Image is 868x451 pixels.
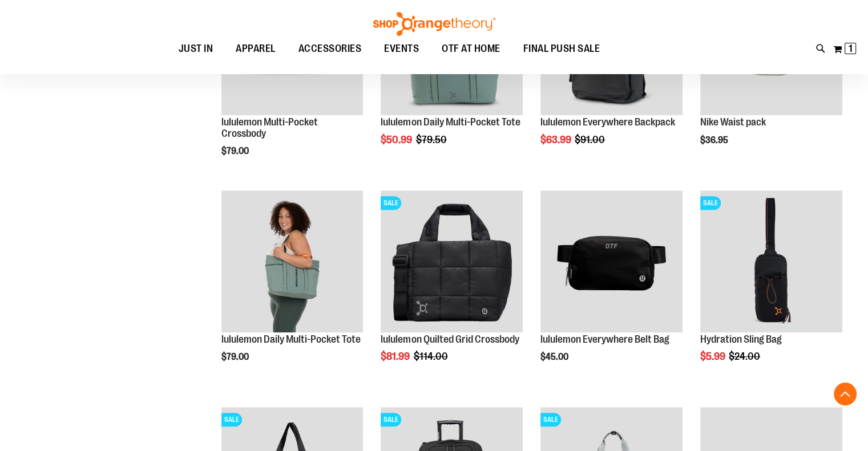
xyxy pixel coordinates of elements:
[523,36,600,62] span: FINAL PUSH SALE
[700,196,721,210] span: SALE
[700,116,766,128] a: Nike Waist pack
[540,352,570,362] span: $45.00
[540,334,669,345] a: lululemon Everywhere Belt Bag
[700,351,727,362] span: $5.99
[442,36,500,62] span: OTF AT HOME
[221,116,318,139] a: lululemon Multi-Pocket Crossbody
[413,351,449,362] span: $114.00
[221,190,364,334] a: Main view of 2024 Convention lululemon Daily Multi-Pocket Tote
[700,190,842,332] img: Product image for Hydration Sling Bag
[849,43,853,54] span: 1
[167,36,225,62] a: JUST IN
[540,190,683,332] img: lululemon Everywhere Belt Bag
[381,190,523,334] a: lululemon Quilted Grid CrossbodySALE
[512,36,612,62] a: FINAL PUSH SALE
[384,36,419,62] span: EVENTS
[540,413,561,426] span: SALE
[221,334,361,345] a: lululemon Daily Multi-Pocket Tote
[287,36,373,62] a: ACCESSORIES
[695,185,848,392] div: product
[224,36,287,62] a: APPAREL
[381,116,520,128] a: lululemon Daily Multi-Pocket Tote
[540,190,683,334] a: lululemon Everywhere Belt Bag
[216,185,369,392] div: product
[729,351,762,362] span: $24.00
[221,352,251,362] span: $79.00
[834,383,857,405] button: Back To Top
[381,196,401,210] span: SALE
[381,334,519,345] a: lululemon Quilted Grid Crossbody
[381,351,411,362] span: $81.99
[179,36,213,62] span: JUST IN
[381,134,414,145] span: $50.99
[415,134,448,145] span: $79.50
[700,135,730,145] span: $36.95
[298,36,362,62] span: ACCESSORIES
[381,190,523,332] img: lululemon Quilted Grid Crossbody
[700,190,842,334] a: Product image for Hydration Sling BagSALE
[575,134,607,145] span: $91.00
[221,413,242,426] span: SALE
[221,146,251,156] span: $79.00
[540,134,573,145] span: $63.99
[540,116,675,128] a: lululemon Everywhere Backpack
[430,36,512,62] a: OTF AT HOME
[381,413,401,426] span: SALE
[221,190,364,332] img: Main view of 2024 Convention lululemon Daily Multi-Pocket Tote
[535,185,688,392] div: product
[372,12,497,36] img: Shop Orangetheory
[373,36,430,62] a: EVENTS
[375,185,528,392] div: product
[236,36,276,62] span: APPAREL
[700,334,782,345] a: Hydration Sling Bag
